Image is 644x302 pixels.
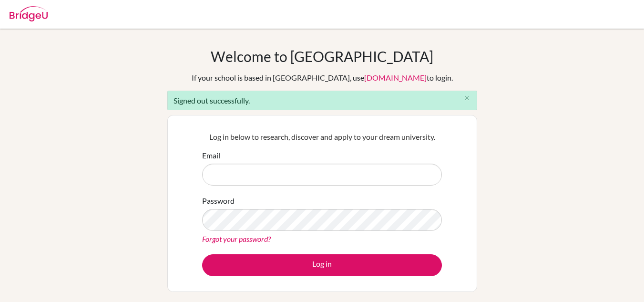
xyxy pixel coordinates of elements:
[202,254,442,276] button: Log in
[10,6,48,21] img: Bridge-U
[364,73,427,82] a: [DOMAIN_NAME]
[202,195,235,207] label: Password
[202,131,442,143] p: Log in below to research, discover and apply to your dream university.
[167,91,477,110] div: Signed out successfully.
[202,234,271,243] a: Forgot your password?
[202,150,220,161] label: Email
[463,94,470,102] i: close
[211,48,433,65] h1: Welcome to [GEOGRAPHIC_DATA]
[192,72,453,83] div: If your school is based in [GEOGRAPHIC_DATA], use to login.
[458,91,477,105] button: Close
